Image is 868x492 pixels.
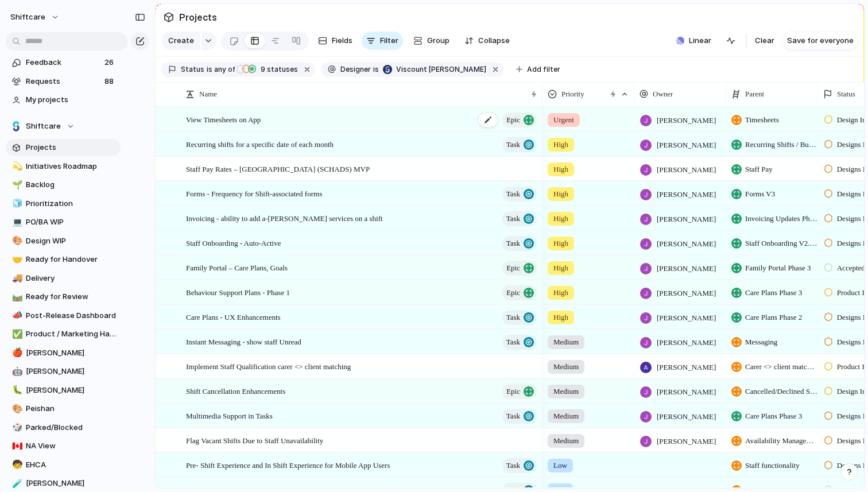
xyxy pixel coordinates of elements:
span: is [207,64,212,75]
span: High [553,188,568,200]
span: Task [506,235,520,251]
span: [PERSON_NAME] [26,366,117,377]
a: 🎨Peishan [6,400,121,417]
span: Carer <> client matching [745,361,817,373]
button: shiftcare [5,8,65,26]
a: 🎲Parked/Blocked [6,419,121,436]
span: Staff Onboarding V2.0 (STP) [745,238,817,249]
span: Parked/Blocked [26,422,117,433]
span: [PERSON_NAME] [657,115,716,126]
button: 🎨 [10,403,22,414]
span: [PERSON_NAME] [657,362,716,373]
span: Linear [689,35,711,47]
button: 🤝 [10,254,22,265]
button: Task [502,236,537,251]
div: 🌱Backlog [6,176,121,193]
span: Implement Staff Qualification carer <> client matching [186,359,351,373]
span: Messaging [745,336,777,348]
a: 🧊Prioritization [6,195,121,212]
span: 88 [104,76,116,87]
span: Task [506,334,520,350]
span: Medium [553,361,579,373]
span: Cancelled/Declined Shifts [745,386,817,397]
span: Family Portal – Care Plans, Goals [186,261,288,274]
span: Urgent [553,114,574,126]
span: EHCA [26,459,117,471]
button: Save for everyone [782,32,858,50]
span: Epic [506,112,520,128]
button: Task [502,310,537,325]
span: Collapse [478,35,510,47]
a: 💻PO/BA WIP [6,214,121,231]
span: Projects [177,7,219,28]
span: Create [168,35,194,47]
button: Epic [502,261,537,276]
span: Shiftcare [26,121,61,132]
span: High [553,213,568,224]
button: isany of [204,63,237,76]
span: Timesheets [745,114,779,126]
span: statuses [257,64,298,75]
a: Projects [6,139,121,156]
a: Requests88 [6,73,121,90]
span: [PERSON_NAME] [657,312,716,324]
div: 🐛 [12,383,20,397]
button: Viscount [PERSON_NAME] [380,63,489,76]
span: Filter [380,35,398,47]
span: Low [553,460,567,471]
button: Epic [502,285,537,300]
button: Fields [313,32,357,50]
span: High [553,287,568,299]
div: 💫 [12,160,20,173]
span: any of [212,64,235,75]
div: 🧊 [12,197,20,210]
button: 💻 [10,216,22,228]
span: Instant Messaging - show staff Unread [186,335,301,348]
span: [PERSON_NAME] [26,385,117,396]
div: 🚚 [12,272,20,285]
span: Medium [553,386,579,397]
button: Epic [502,384,537,399]
button: 🚚 [10,273,22,284]
span: High [553,262,568,274]
span: Multimedia Support in Tasks [186,409,273,422]
span: [PERSON_NAME] [657,436,716,447]
span: Invoicing - ability to add a-[PERSON_NAME] services on a shift [186,211,383,224]
span: Accepted [837,262,865,274]
button: Create [161,32,200,50]
div: 💻 [12,216,20,229]
span: Shift Cancellation Enhancements [186,384,285,397]
div: 💫Initiatives Roadmap [6,158,121,175]
span: Recurring shifts for a specific date of each month [186,137,334,150]
span: Status [837,88,855,100]
button: 🇨🇦 [10,440,22,452]
a: 🎨Design WIP [6,233,121,250]
button: Task [502,335,537,350]
span: [PERSON_NAME] [657,411,716,423]
a: My projects [6,91,121,109]
button: Add filter [509,61,567,78]
div: 🌱 [12,179,20,192]
button: is [371,63,381,76]
span: [PERSON_NAME] [657,238,716,250]
button: Task [502,458,537,473]
span: Group [427,35,449,47]
a: 🤖[PERSON_NAME] [6,363,121,380]
span: Care Plans Phase 3 [745,410,802,422]
span: is [373,64,379,75]
span: Save for everyone [787,35,854,47]
div: 🎨 [12,402,20,416]
span: Task [506,137,520,153]
span: Medium [553,435,579,447]
span: Family Portal Phase 3 [745,262,811,274]
span: Staff Pay [745,164,773,175]
a: 🐛[PERSON_NAME] [6,382,121,399]
span: Staff functionality [745,460,800,471]
div: 🎲 [12,421,20,434]
span: Medium [553,336,579,348]
span: Status [181,64,204,75]
div: ✅ [12,328,20,341]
